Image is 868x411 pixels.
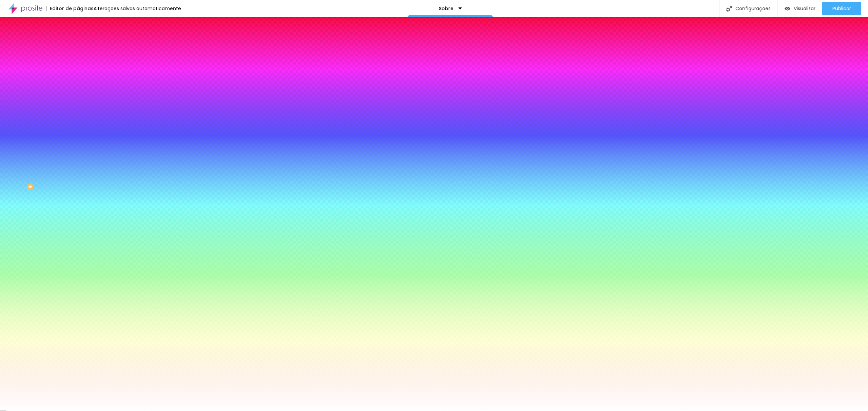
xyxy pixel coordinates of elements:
[46,6,94,11] div: Editor de páginas
[785,6,790,12] img: view-1.svg
[726,6,732,12] img: Icone
[832,6,851,11] span: Publicar
[439,6,453,11] p: Sobre
[822,2,861,15] button: Publicar
[794,6,815,11] span: Visualizar
[778,2,822,15] button: Visualizar
[94,6,181,11] div: Alterações salvas automaticamente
